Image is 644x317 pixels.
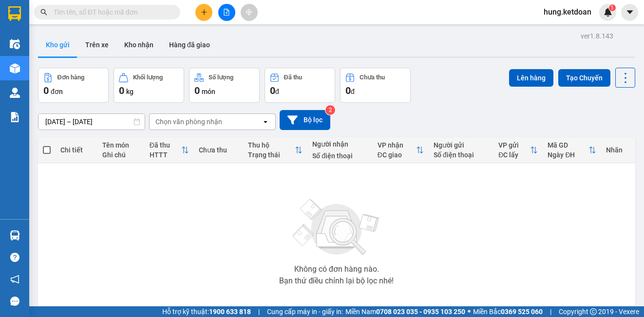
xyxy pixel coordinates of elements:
[57,74,84,81] div: Đơn hàng
[194,85,200,96] span: 0
[258,306,260,317] span: |
[10,63,20,74] img: warehouse-icon
[312,152,367,160] div: Số điện thoại
[625,8,634,17] span: caret-down
[102,141,140,149] div: Tên món
[10,112,20,122] img: solution-icon
[581,31,613,41] div: ver 1.8.143
[10,230,20,241] img: warehouse-icon
[223,9,230,16] span: file-add
[548,141,588,149] div: Mã GD
[351,88,355,95] span: đ
[161,33,218,56] button: Hàng đã giao
[10,253,19,262] span: question-circle
[590,308,597,315] span: copyright
[288,193,385,261] img: svg+xml;base64,PHN2ZyBjbGFzcz0ibGlzdC1wbHVnX19zdmciIHhtbG5zPSJodHRwOi8vd3d3LnczLm9yZy8yMDAwL3N2Zy...
[201,9,208,16] span: plus
[543,137,601,163] th: Toggle SortBy
[345,306,465,317] span: Miền Nam
[145,137,194,163] th: Toggle SortBy
[10,39,20,49] img: warehouse-icon
[275,88,279,95] span: đ
[376,308,465,316] strong: 0708 023 035 - 0935 103 250
[473,306,543,317] span: Miền Bắc
[294,265,379,273] div: Không có đơn hàng nào.
[610,4,614,11] span: 1
[536,6,599,18] span: hung.ketdoan
[38,68,109,103] button: Đơn hàng0đơn
[243,137,307,163] th: Toggle SortBy
[279,277,394,285] div: Bạn thử điều chỉnh lại bộ lọc nhé!
[558,69,610,87] button: Tạo Chuyến
[202,88,215,95] span: món
[248,141,295,149] div: Thu hộ
[373,137,429,163] th: Toggle SortBy
[54,7,169,18] input: Tìm tên, số ĐT hoặc mã đơn
[208,74,233,81] div: Số lượng
[621,4,638,21] button: caret-down
[218,4,235,21] button: file-add
[378,151,416,159] div: ĐC giao
[265,68,335,103] button: Đã thu0đ
[509,69,553,87] button: Lên hàng
[284,74,302,81] div: Đã thu
[60,146,93,154] div: Chi tiết
[162,306,251,317] span: Hỗ trợ kỹ thuật:
[150,141,181,149] div: Đã thu
[340,68,411,103] button: Chưa thu0đ
[548,151,588,159] div: Ngày ĐH
[498,151,530,159] div: ĐC lấy
[38,114,145,130] input: Select a date range.
[498,141,530,149] div: VP gửi
[378,141,416,149] div: VP nhận
[209,308,251,316] strong: 1900 633 818
[501,308,543,316] strong: 0369 525 060
[270,85,275,96] span: 0
[468,310,471,314] span: ⚪️
[280,110,330,130] button: Bộ lọc
[10,275,19,284] span: notification
[77,33,116,56] button: Trên xe
[126,88,133,95] span: kg
[8,6,21,21] img: logo-vxr
[604,8,612,17] img: icon-new-feature
[38,33,77,56] button: Kho gửi
[119,85,124,96] span: 0
[325,105,335,115] sup: 2
[155,117,222,127] div: Chọn văn phòng nhận
[116,33,161,56] button: Kho nhận
[262,118,269,126] svg: open
[434,141,489,149] div: Người gửi
[609,4,616,11] sup: 1
[241,4,258,21] button: aim
[133,74,163,81] div: Khối lượng
[550,306,551,317] span: |
[434,151,489,159] div: Số điện thoại
[199,146,238,154] div: Chưa thu
[43,85,49,96] span: 0
[114,68,184,103] button: Khối lượng0kg
[10,297,19,306] span: message
[195,4,212,21] button: plus
[150,151,181,159] div: HTTT
[40,9,47,16] span: search
[102,151,140,159] div: Ghi chú
[10,88,20,98] img: warehouse-icon
[360,74,385,81] div: Chưa thu
[189,68,260,103] button: Số lượng0món
[312,140,367,148] div: Người nhận
[345,85,351,96] span: 0
[246,9,252,16] span: aim
[267,306,343,317] span: Cung cấp máy in - giấy in:
[493,137,543,163] th: Toggle SortBy
[51,88,63,95] span: đơn
[606,146,630,154] div: Nhãn
[248,151,295,159] div: Trạng thái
